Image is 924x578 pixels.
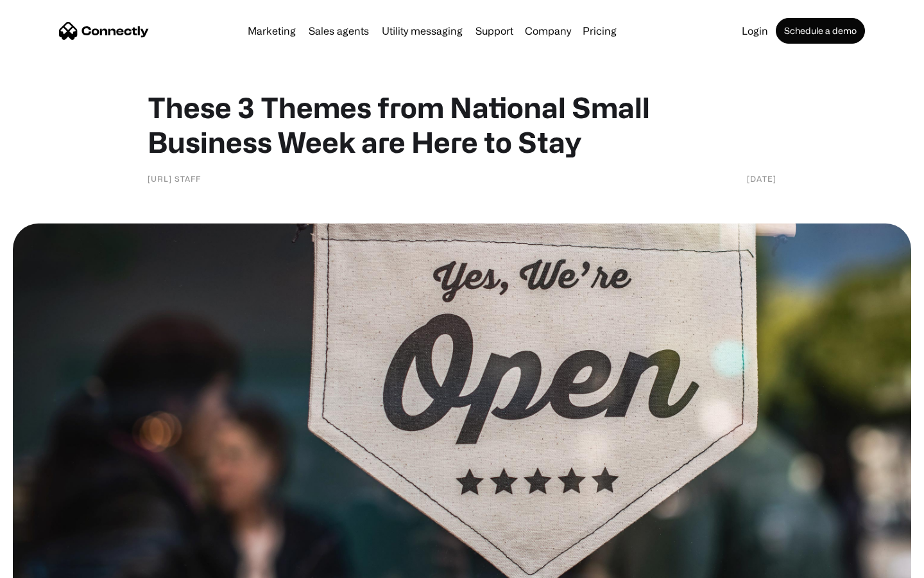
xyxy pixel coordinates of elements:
[243,26,301,36] a: Marketing
[148,172,201,185] div: [URL] Staff
[148,90,776,159] h1: These 3 Themes from National Small Business Week are Here to Stay
[59,21,149,40] a: home
[521,22,575,40] div: Company
[747,172,776,185] div: [DATE]
[26,556,77,574] ul: Language list
[737,26,773,36] a: Login
[577,26,622,36] a: Pricing
[13,556,77,574] aside: Language selected: English
[304,26,374,36] a: Sales agents
[525,22,571,40] div: Company
[776,18,865,44] a: Schedule a demo
[470,26,518,36] a: Support
[377,26,468,36] a: Utility messaging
